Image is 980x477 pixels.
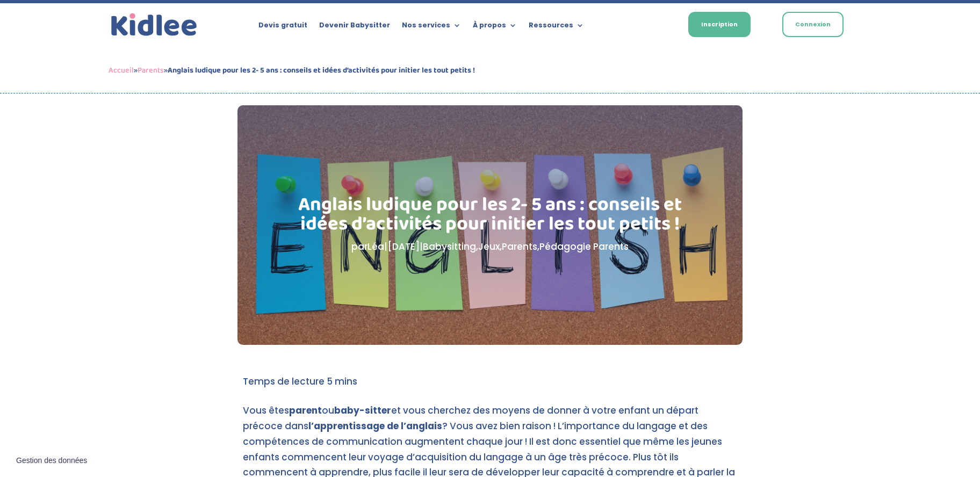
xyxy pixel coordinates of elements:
[478,240,500,253] a: Jeux
[292,239,689,255] p: par | | , , ,
[423,240,476,253] a: Babysitting
[319,21,390,33] a: Devenir Babysitter
[109,64,134,77] a: Accueil
[109,11,200,39] a: Kidlee Logo
[308,420,442,432] strong: l’apprentissage de l’anglais
[168,64,475,77] strong: Anglais ludique pour les 2- 5 ans : conseils et idées d’activités pour initier les tout petits !
[16,456,87,466] span: Gestion des données
[387,240,420,253] span: [DATE]
[109,11,200,39] img: logo_kidlee_bleu
[539,240,629,253] a: Pédagogie Parents
[138,64,164,77] a: Parents
[289,404,322,417] strong: parent
[334,404,391,417] strong: baby-sitter
[529,21,584,33] a: Ressources
[367,240,384,253] a: Léa
[402,21,461,33] a: Nos services
[688,12,751,37] a: Inscription
[109,64,475,77] span: » »
[10,450,93,472] button: Gestion des données
[782,12,844,37] a: Connexion
[502,240,537,253] a: Parents
[473,21,517,33] a: À propos
[258,21,307,33] a: Devis gratuit
[649,22,659,28] img: Français
[292,195,689,239] h1: Anglais ludique pour les 2- 5 ans : conseils et idées d’activités pour initier les tout petits !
